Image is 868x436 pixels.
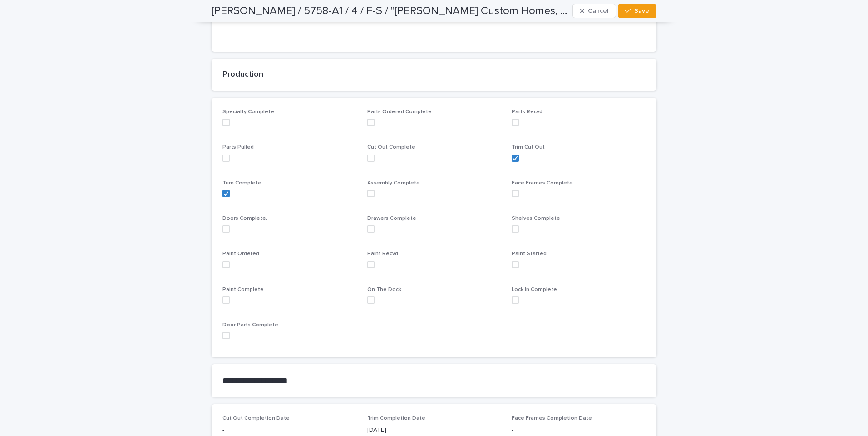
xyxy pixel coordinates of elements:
[512,145,545,150] span: Trim Cut Out
[222,180,261,186] span: Trim Complete
[222,216,267,221] span: Doors Complete.
[618,4,656,18] button: Save
[367,180,420,186] span: Assembly Complete
[367,416,425,421] span: Trim Completion Date
[222,145,254,150] span: Parts Pulled
[367,426,501,435] p: [DATE]
[512,416,592,421] span: Face Frames Completion Date
[222,426,356,435] p: -
[512,251,547,257] span: Paint Started
[367,109,432,115] span: Parts Ordered Complete
[222,287,264,292] span: Paint Complete
[512,180,573,186] span: Face Frames Complete
[222,70,646,80] h2: Production
[222,251,259,257] span: Paint Ordered
[512,216,560,221] span: Shelves Complete
[512,426,646,435] p: -
[367,216,416,221] span: Drawers Complete
[367,24,501,34] p: -
[212,5,569,18] h2: Saldivar / 5758-A1 / 4 / F-S / "Adam Michael Custom Homes, LLC" / Marc Zaiontz
[222,109,274,115] span: Specialty Complete
[588,8,608,14] span: Cancel
[367,287,401,292] span: On The Dock
[367,251,398,257] span: Paint Recvd
[634,8,649,14] span: Save
[222,24,356,34] p: -
[367,145,415,150] span: Cut Out Complete
[512,109,542,115] span: Parts Recvd
[222,416,290,421] span: Cut Out Completion Date
[512,287,558,292] span: Lock In Complete.
[222,322,278,328] span: Door Parts Complete
[572,4,616,18] button: Cancel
